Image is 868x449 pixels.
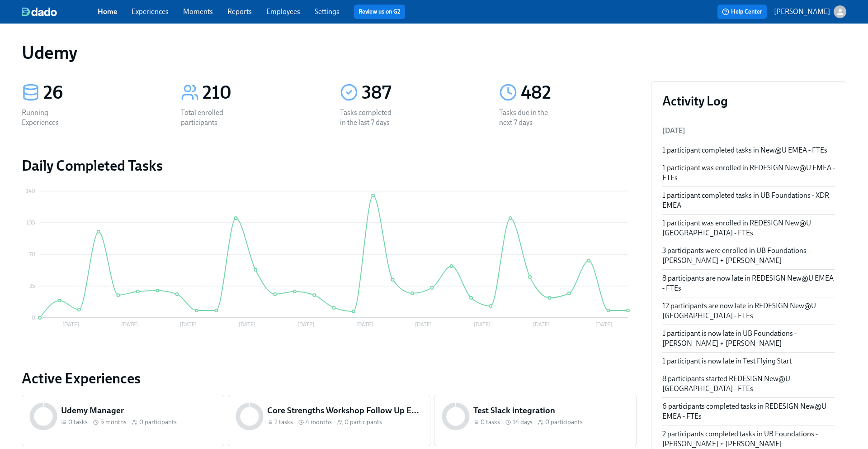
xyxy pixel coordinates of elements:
[306,418,332,426] span: 4 months
[61,405,217,416] h5: Udemy Manager
[662,126,685,135] span: [DATE]
[26,188,35,194] tspan: 140
[29,251,35,258] tspan: 70
[474,321,491,328] tspan: [DATE]
[98,7,117,16] a: Home
[183,7,213,16] a: Moments
[774,7,830,17] p: [PERSON_NAME]
[481,418,500,426] span: 0 tasks
[662,401,835,421] div: 6 participants completed tasks in REDESIGN New@U EMEA - FTEs
[121,321,138,328] tspan: [DATE]
[595,321,612,328] tspan: [DATE]
[297,321,314,328] tspan: [DATE]
[239,321,255,328] tspan: [DATE]
[662,329,835,349] div: 1 participant is now late in UB Foundations - [PERSON_NAME] + [PERSON_NAME]
[340,108,398,128] div: Tasks completed in the last 7 days
[513,418,533,426] span: 14 days
[315,7,340,16] a: Settings
[139,418,177,426] span: 0 participants
[344,418,382,426] span: 0 participants
[132,7,169,16] a: Experiences
[26,220,35,226] tspan: 105
[662,301,835,321] div: 12 participants are now late in REDESIGN New@U [GEOGRAPHIC_DATA] - FTEs
[274,418,293,426] span: 2 tasks
[662,191,835,210] div: 1 participant completed tasks in UB Foundations - XDR EMEA
[266,7,300,16] a: Employees
[22,157,637,175] h2: Daily Completed Tasks
[662,246,835,266] div: 3 participants were enrolled in UB Foundations - [PERSON_NAME] + [PERSON_NAME]
[545,418,583,426] span: 0 participants
[68,418,88,426] span: 0 tasks
[228,395,430,446] a: Core Strengths Workshop Follow Up Experience2 tasks 4 months0 participants
[29,283,35,289] tspan: 35
[662,218,835,238] div: 1 participant was enrolled in REDESIGN New@U [GEOGRAPHIC_DATA] - FTEs
[22,369,637,387] a: Active Experiences
[662,429,835,449] div: 2 participants completed tasks in UB Foundations - [PERSON_NAME] + [PERSON_NAME]
[521,81,637,104] div: 482
[203,81,318,104] div: 210
[662,374,835,394] div: 8 participants started REDESIGN New@U [GEOGRAPHIC_DATA] - FTEs
[415,321,432,328] tspan: [DATE]
[22,42,77,63] h1: Udemy
[774,5,846,18] button: [PERSON_NAME]
[43,81,159,104] div: 26
[662,273,835,293] div: 8 participants are now late in REDESIGN New@U EMEA - FTEs
[533,321,550,328] tspan: [DATE]
[180,321,197,328] tspan: [DATE]
[181,108,239,128] div: Total enrolled participants
[662,93,835,109] h3: Activity Log
[662,356,835,366] div: 1 participant is now late in Test Flying Start
[662,163,835,183] div: 1 participant was enrolled in REDESIGN New@U EMEA - FTEs
[22,7,98,16] a: dado
[100,418,127,426] span: 5 months
[499,108,557,128] div: Tasks due in the next 7 days
[722,7,762,16] span: Help Center
[22,108,80,128] div: Running Experiences
[267,405,423,416] h5: Core Strengths Workshop Follow Up Experience
[356,321,373,328] tspan: [DATE]
[32,315,35,321] tspan: 0
[473,405,629,416] h5: Test Slack integration
[362,81,477,104] div: 387
[354,5,405,19] button: Review us on G2
[227,7,252,16] a: Reports
[359,7,401,16] a: Review us on G2
[434,395,637,446] a: Test Slack integration0 tasks 14 days0 participants
[717,5,767,19] button: Help Center
[22,7,57,16] img: dado
[62,321,79,328] tspan: [DATE]
[22,395,224,446] a: Udemy Manager0 tasks 5 months0 participants
[662,145,835,155] div: 1 participant completed tasks in New@U EMEA - FTEs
